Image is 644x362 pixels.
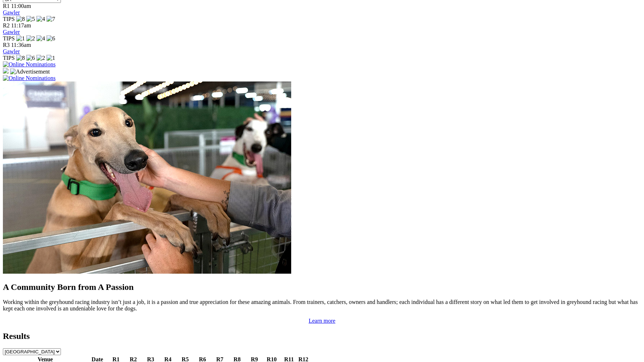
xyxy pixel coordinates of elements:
[36,35,45,42] img: 4
[46,16,55,22] img: 7
[3,61,55,68] img: Online Nominations
[3,42,10,48] span: R3
[3,81,291,274] img: Westy_Cropped.jpg
[3,22,10,28] span: R2
[36,16,45,22] img: 4
[3,48,20,54] a: Gawler
[3,331,641,341] h2: Results
[3,68,9,74] img: 15187_Greyhounds_GreysPlayCentral_Resize_SA_WebsiteBanner_300x115_2025.jpg
[3,9,20,16] a: Gawler
[3,3,10,9] span: R1
[36,55,45,61] img: 2
[3,35,15,41] span: TIPS
[3,55,15,61] span: TIPS
[308,318,335,324] a: Learn more
[26,55,35,61] img: 6
[10,69,50,75] img: Advertisement
[16,35,25,42] img: 1
[26,16,35,22] img: 5
[46,35,55,42] img: 6
[11,22,31,28] span: 11:17am
[16,55,25,61] img: 8
[3,282,641,292] h2: A Community Born from A Passion
[3,75,55,81] img: Online Nominations
[3,16,15,22] span: TIPS
[3,29,20,35] a: Gawler
[11,3,31,9] span: 11:00am
[46,55,55,61] img: 1
[26,35,35,42] img: 2
[11,42,31,48] span: 11:36am
[3,299,641,312] p: Working within the greyhound racing industry isn’t just a job, it is a passion and true appreciat...
[16,16,25,22] img: 8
